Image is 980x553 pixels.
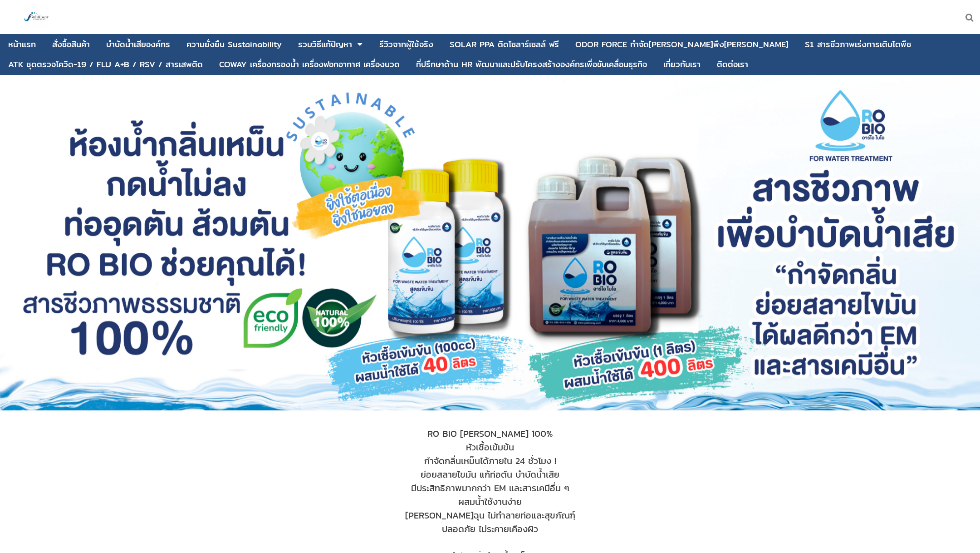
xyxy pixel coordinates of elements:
[450,36,559,53] a: SOLAR PPA ติดโซลาร์เซลล์ ฟรี
[104,468,876,481] div: ย่อยสลายไขมัน แก้ท่อตัน บำบัดน้ำเสีย
[416,60,647,69] div: ที่ปรึกษาด้าน HR พัฒนาและปรับโครงสร้างองค์กรเพื่อขับเคลื่อนธุรกิจ
[298,36,352,53] a: รวมวิธีแก้ปัญหา
[575,36,789,53] a: ODOR FORCE กำจัด[PERSON_NAME]พึง[PERSON_NAME]
[219,60,400,69] div: COWAY เครื่องกรองน้ำ เครื่องฟอกอากาศ เครื่องนวด
[219,56,400,73] a: COWAY เครื่องกรองน้ำ เครื่องฟอกอากาศ เครื่องนวด
[8,40,36,49] div: หน้าแรก
[379,36,433,53] a: รีวิวจากผู้ใช้จริง
[298,40,352,49] div: รวมวิธีแก้ปัญหา
[104,481,876,495] div: มีประสิทธิภาพมากกว่า EM และสารเคมีอื่น ๆ
[104,495,876,536] div: ผสมน้ำใช้งานง่าย [PERSON_NAME]ฉุน ไม่ทำลายท่อและสุขภัณฑ์ฺ ปลอดภัย ไม่ระคายเคืองผิว
[186,40,282,49] div: ความยั่งยืน Sustainability
[717,56,748,73] a: ติดต่อเรา
[450,40,559,49] div: SOLAR PPA ติดโซลาร์เซลล์ ฟรี
[663,56,701,73] a: เกี่ยวกับเรา
[805,40,911,49] div: S1 สารชีวภาพเร่งการเติบโตพืช
[805,36,911,53] a: S1 สารชีวภาพเร่งการเติบโตพืช
[106,36,170,53] a: บําบัดน้ำเสียองค์กร
[8,36,36,53] a: หน้าแรก
[8,56,203,73] a: ATK ชุดตรวจโควิด-19 / FLU A+B / RSV / สารเสพติด
[186,36,282,53] a: ความยั่งยืน Sustainability
[104,454,876,468] div: กำจัดกลิ่นเหม็นได้ภายใน 24 ชั่วโมง !
[575,40,789,49] div: ODOR FORCE กำจัด[PERSON_NAME]พึง[PERSON_NAME]
[52,36,90,53] a: สั่งซื้อสินค้า
[717,60,748,69] div: ติดต่อเรา
[8,60,203,69] div: ATK ชุดตรวจโควิด-19 / FLU A+B / RSV / สารเสพติด
[663,60,701,69] div: เกี่ยวกับเรา
[52,40,90,49] div: สั่งซื้อสินค้า
[379,40,433,49] div: รีวิวจากผู้ใช้จริง
[416,56,647,73] a: ที่ปรึกษาด้าน HR พัฒนาและปรับโครงสร้างองค์กรเพื่อขับเคลื่อนธุรกิจ
[106,40,170,49] div: บําบัดน้ำเสียองค์กร
[23,4,50,31] img: large-1644130236041.jpg
[104,427,876,454] div: RO BIO [PERSON_NAME] 100% หัวเชื้อเข้มข้น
